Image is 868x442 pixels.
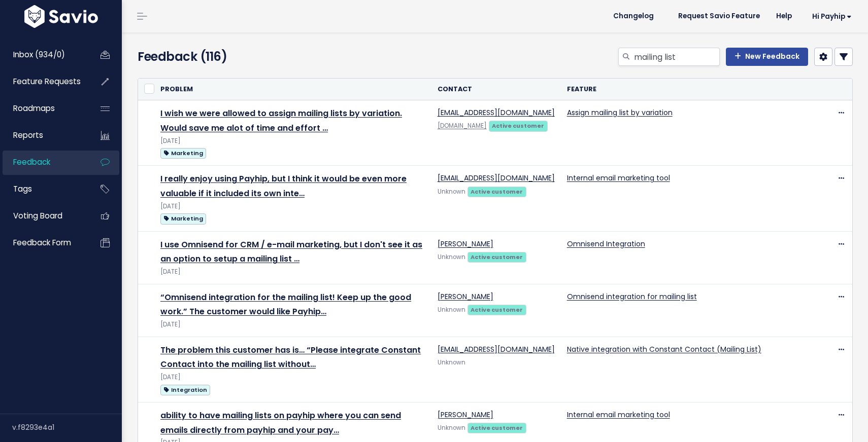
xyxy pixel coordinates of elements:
span: Feedback [13,157,50,167]
a: [EMAIL_ADDRESS][DOMAIN_NAME] [438,344,555,354]
a: Native integration with Constant Contact (Mailing List) [567,344,761,354]
span: Roadmaps [13,103,55,114]
th: Problem [154,79,431,100]
div: [DATE] [160,267,425,277]
a: Assign mailing list by variation [567,107,673,118]
span: Inbox (934/0) [13,49,65,60]
a: Hi Payhip [800,9,860,24]
a: I really enjoy using Payhip, but I think it would be even more valuable if it included its own inte… [160,173,407,199]
a: Active customer [468,422,526,432]
a: Active customer [489,120,548,130]
span: Marketing [160,148,206,159]
th: Contact [431,79,561,100]
a: [EMAIL_ADDRESS][DOMAIN_NAME] [438,173,555,183]
a: Internal email marketing tool [567,410,670,420]
strong: Active customer [471,424,523,432]
div: v.f8293e4a1 [12,414,122,440]
a: [PERSON_NAME] [438,291,493,302]
a: Tags [3,177,84,201]
a: Integration [160,383,210,396]
a: [EMAIL_ADDRESS][DOMAIN_NAME] [438,107,555,118]
a: Marketing [160,212,206,225]
a: Feedback [3,151,84,174]
a: “Omnisend integration for the mailing list! Keep up the good work.” The customer would like Payhip… [160,291,411,318]
span: Hi Payhip [812,13,852,20]
a: Active customer [468,304,526,314]
h4: Feedback (116) [138,48,366,66]
input: Search feedback... [633,48,720,66]
a: Reports [3,124,84,147]
strong: Active customer [471,188,523,196]
a: Request Savio Feature [670,9,768,24]
a: The problem this customer has is… “Please integrate Constant Contact into the mailing list without… [160,344,421,371]
a: [DOMAIN_NAME] [438,122,487,130]
strong: Active customer [492,122,544,130]
a: Omnisend Integration [567,239,645,249]
a: Active customer [468,251,526,262]
div: [DATE] [160,201,425,212]
a: Inbox (934/0) [3,43,84,66]
a: I wish we were allowed to assign mailing lists by variation. Would save me alot of time and effort … [160,107,402,134]
span: Changelog [613,13,654,20]
a: New Feedback [726,48,808,66]
span: Unknown [438,306,465,314]
a: I use Omnisend for CRM / e-mail marketing, but I don't see it as an option to setup a mailing list … [160,239,422,265]
span: Unknown [438,188,465,196]
span: Unknown [438,424,465,432]
a: Marketing [160,146,206,159]
a: Roadmaps [3,97,84,120]
img: logo-white.9d6f32f41409.svg [22,5,101,28]
span: Reports [13,130,43,140]
a: Omnisend integration for mailing list [567,291,697,302]
span: Feature Requests [13,76,81,87]
a: Feedback form [3,231,84,254]
a: [PERSON_NAME] [438,410,493,420]
div: [DATE] [160,319,425,330]
a: Voting Board [3,204,84,228]
span: Feedback form [13,237,71,248]
span: Marketing [160,213,206,224]
span: Unknown [438,253,465,261]
a: Active customer [468,186,526,196]
a: Help [768,9,800,24]
a: Internal email marketing tool [567,173,670,183]
span: Unknown [438,358,465,366]
span: Integration [160,385,210,395]
strong: Active customer [471,253,523,261]
th: Feature [561,79,817,100]
a: Feature Requests [3,70,84,93]
a: ability to have mailing lists on payhip where you can send emails directly from payhip and your pay… [160,410,401,436]
div: [DATE] [160,136,425,146]
a: [PERSON_NAME] [438,239,493,249]
div: [DATE] [160,372,425,383]
strong: Active customer [471,306,523,314]
span: Tags [13,183,32,194]
span: Voting Board [13,210,62,221]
